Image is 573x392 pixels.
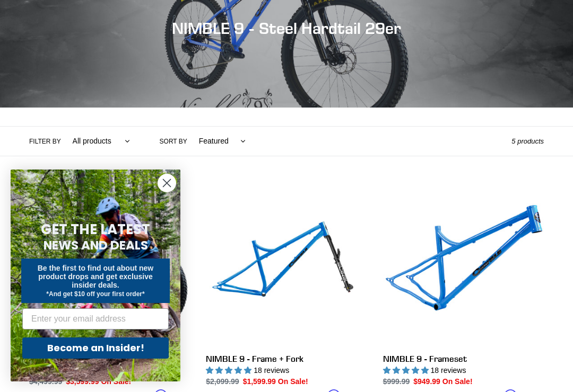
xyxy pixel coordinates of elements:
input: Enter your email address [22,308,169,329]
button: Close dialog [158,174,176,192]
label: Sort by [160,137,187,146]
button: Become an Insider! [22,337,169,359]
span: GET THE LATEST [41,220,150,239]
span: NEWS AND DEALS [44,237,148,254]
span: *And get $10 off your first order* [46,290,144,298]
span: 5 products [511,137,544,145]
span: NIMBLE 9 - Steel Hardtail 29er [172,19,401,38]
span: Be the first to find out about new product drops and get exclusive insider deals. [38,264,154,289]
label: Filter by [29,137,61,146]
